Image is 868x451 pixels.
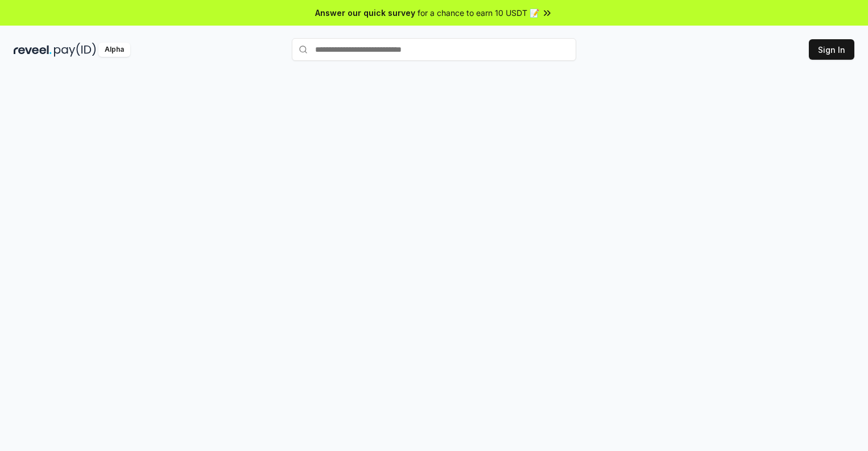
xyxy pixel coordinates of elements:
[315,7,415,19] span: Answer our quick survey
[98,43,130,57] div: Alpha
[809,39,854,60] button: Sign In
[54,43,96,57] img: pay_id
[14,43,52,57] img: reveel_dark
[418,7,539,19] span: for a chance to earn 10 USDT 📝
